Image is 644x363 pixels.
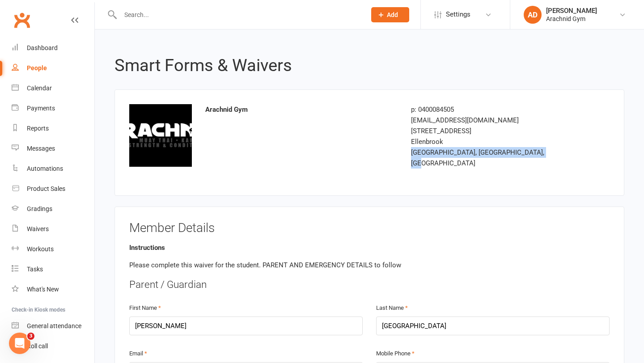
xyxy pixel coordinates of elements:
h3: Member Details [129,221,610,235]
div: Product Sales [27,185,65,192]
div: General attendance [27,322,81,329]
a: People [12,58,94,78]
div: p: 0400084505 [411,104,562,115]
a: Waivers [12,219,94,239]
strong: Arachnid Gym [205,106,248,114]
img: logo.png [129,104,192,167]
div: What's New [27,286,59,293]
a: Gradings [12,199,94,219]
div: Parent / Guardian [129,278,610,292]
label: First Name [129,304,161,313]
h2: Smart Forms & Waivers [114,56,624,75]
div: Calendar [27,84,52,92]
p: Please complete this waiver for the student. PARENT AND EMERGENCY DETAILS to follow [129,260,610,270]
a: What's New [12,279,94,300]
div: [STREET_ADDRESS] [411,126,562,136]
a: Payments [12,98,94,118]
div: Tasks [27,266,43,273]
div: AD [524,6,542,24]
label: Email [129,349,147,359]
a: Clubworx [11,9,33,31]
a: Calendar [12,78,94,98]
div: Gradings [27,205,52,212]
div: Roll call [27,342,48,350]
div: Ellenbrook [411,136,562,147]
label: Last Name [376,304,408,313]
div: Waivers [27,225,49,232]
a: Workouts [12,239,94,259]
button: Add [371,7,409,22]
label: Mobile Phone [376,349,415,359]
span: Add [387,11,398,18]
div: Messages [27,145,55,152]
div: Workouts [27,245,54,253]
div: People [27,64,47,72]
div: Arachnid Gym [546,15,597,23]
a: Messages [12,139,94,159]
a: Reports [12,118,94,139]
div: Automations [27,165,63,172]
div: Dashboard [27,44,58,51]
a: Dashboard [12,38,94,58]
div: Payments [27,105,55,112]
a: Tasks [12,259,94,279]
iframe: Intercom live chat [9,333,30,354]
input: Search... [118,8,360,21]
a: Roll call [12,336,94,356]
a: Product Sales [12,179,94,199]
a: Automations [12,159,94,179]
span: Settings [446,4,470,25]
div: Reports [27,125,49,132]
strong: Instructions [129,244,165,252]
div: [GEOGRAPHIC_DATA], [GEOGRAPHIC_DATA], [GEOGRAPHIC_DATA] [411,147,562,169]
a: General attendance kiosk mode [12,316,94,336]
div: [EMAIL_ADDRESS][DOMAIN_NAME] [411,115,562,126]
div: [PERSON_NAME] [546,7,597,15]
span: 3 [27,333,34,340]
